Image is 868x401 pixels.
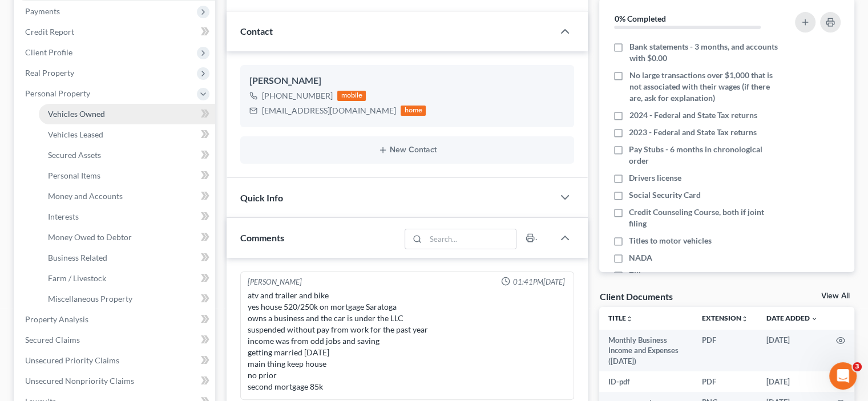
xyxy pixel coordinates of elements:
[39,268,215,289] a: Farm / Livestock
[629,172,681,184] span: Drivers license
[39,104,215,124] a: Vehicles Owned
[741,315,748,322] i: unfold_more
[25,68,74,78] span: Real Property
[757,330,827,371] td: [DATE]
[629,235,712,246] span: Titles to motor vehicles
[39,124,215,145] a: Vehicles Leased
[25,6,60,16] span: Payments
[249,74,565,88] div: [PERSON_NAME]
[25,27,74,37] span: Credit Report
[426,229,516,249] input: Search...
[853,362,862,371] span: 3
[629,41,781,64] span: Bank statements - 3 months, and accounts with $0.00
[337,91,366,101] div: mobile
[629,127,757,138] span: 2023 - Federal and State Tax returns
[39,227,215,248] a: Money Owed to Debtor
[629,252,652,264] span: NADA
[262,90,333,102] div: [PHONE_NUMBER]
[240,192,283,203] span: Quick Info
[608,314,633,322] a: Titleunfold_more
[821,292,850,300] a: View All
[48,150,101,160] span: Secured Assets
[248,290,567,392] div: atv and trailer and bike yes house 520/250k on mortgage Saratoga owns a business and the car is u...
[48,212,79,221] span: Interests
[693,371,757,392] td: PDF
[629,70,781,104] span: No large transactions over $1,000 that is not associated with their wages (if there are, ask for ...
[599,371,693,392] td: ID-pdf
[39,145,215,165] a: Secured Assets
[48,273,106,283] span: Farm / Livestock
[25,47,72,57] span: Client Profile
[629,110,757,121] span: 2024 - Federal and State Tax returns
[48,294,132,303] span: Miscellaneous Property
[25,88,90,98] span: Personal Property
[48,253,107,262] span: Business Related
[16,330,215,350] a: Secured Claims
[48,232,132,242] span: Money Owed to Debtor
[240,232,284,243] span: Comments
[39,248,215,268] a: Business Related
[39,206,215,227] a: Interests
[629,269,652,281] span: Zillow
[766,314,818,322] a: Date Added expand_more
[829,362,857,390] iframe: Intercom live chat
[16,22,215,42] a: Credit Report
[629,189,701,201] span: Social Security Card
[25,376,134,386] span: Unsecured Nonpriority Claims
[757,371,827,392] td: [DATE]
[512,277,564,287] span: 01:41PM[DATE]
[48,171,100,180] span: Personal Items
[39,289,215,309] a: Miscellaneous Property
[25,335,80,345] span: Secured Claims
[693,330,757,371] td: PDF
[599,330,693,371] td: Monthly Business Income and Expenses ([DATE])
[629,144,781,167] span: Pay Stubs - 6 months in chronological order
[48,191,123,201] span: Money and Accounts
[249,145,565,155] button: New Contact
[48,129,103,139] span: Vehicles Leased
[248,277,302,287] div: [PERSON_NAME]
[25,355,119,365] span: Unsecured Priority Claims
[25,314,88,324] span: Property Analysis
[614,14,665,23] strong: 0% Completed
[629,206,781,229] span: Credit Counseling Course, both if joint filing
[599,290,672,302] div: Client Documents
[39,165,215,186] a: Personal Items
[16,309,215,330] a: Property Analysis
[811,315,818,322] i: expand_more
[39,186,215,206] a: Money and Accounts
[262,105,396,116] div: [EMAIL_ADDRESS][DOMAIN_NAME]
[626,315,633,322] i: unfold_more
[16,350,215,371] a: Unsecured Priority Claims
[401,106,426,116] div: home
[702,314,748,322] a: Extensionunfold_more
[16,371,215,391] a: Unsecured Nonpriority Claims
[48,109,105,119] span: Vehicles Owned
[240,26,273,37] span: Contact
